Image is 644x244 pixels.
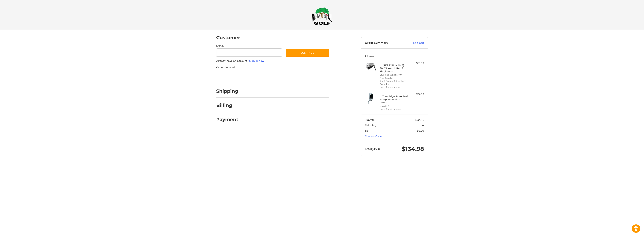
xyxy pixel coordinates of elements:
[249,59,264,62] a: Sign in now
[365,135,382,138] a: Coupon Code
[409,61,424,65] div: $59.99
[247,73,275,80] iframe: PayPal-paylater
[380,76,408,80] li: Flex Regular
[415,118,424,121] span: $134.98
[417,129,424,132] span: $0.00
[402,145,424,152] span: $134.98
[380,79,408,86] li: Shaft Project X Evenflow Graphite
[409,92,424,96] div: $74.99
[380,64,408,73] h4: 1 x [PERSON_NAME] Staff Launch Pad 2 Single Iron
[380,108,408,111] li: Hand Right-Handed
[216,117,238,122] h2: Payment
[312,7,332,25] img: Maple Hill Golf
[365,118,375,121] span: Subtotal
[286,48,329,57] button: Continue
[278,73,306,80] iframe: PayPal-venmo
[405,41,424,45] a: Edit Cart
[380,105,408,108] li: Length 34
[365,41,405,45] h3: Order Summary
[216,59,329,63] p: Already have an account?
[365,147,380,151] span: Total (USD)
[365,124,376,127] span: Shipping
[216,102,238,108] h2: Billing
[215,73,243,80] iframe: PayPal-paypal
[365,129,369,132] span: Tax
[380,86,408,89] li: Hand Right-Handed
[380,95,408,104] h4: 1 x Tour Edge Pure Feel Template Redan Putter
[380,73,408,76] li: Club Gap Wedge 49°
[216,66,329,69] p: Or continue with
[216,35,240,41] h2: Customer
[216,88,238,94] h2: Shipping
[365,55,424,58] h3: 2 Items
[422,124,424,127] span: --
[216,44,282,47] label: Email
